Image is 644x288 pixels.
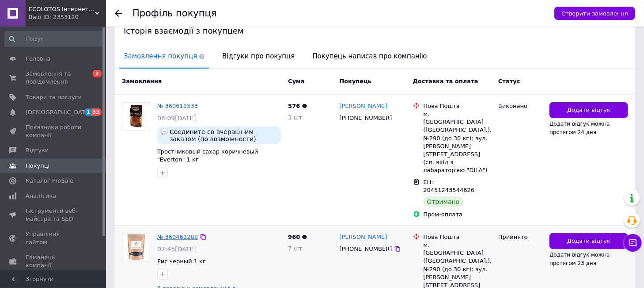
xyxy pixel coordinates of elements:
span: Додати відгук можна протягом 23 дня [549,252,610,266]
span: Аналітика [26,192,56,200]
div: [PHONE_NUMBER] [338,243,394,255]
span: Інструменти веб-майстра та SEO [26,207,82,223]
span: Додати відгук [567,106,610,115]
span: Замовлення та повідомлення [26,70,82,86]
a: № 360461288 [157,234,198,240]
span: Замовлення покупця [119,45,209,68]
span: Доставка та оплата [413,78,478,84]
span: Головна [26,55,50,63]
span: Товари та послуги [26,93,82,101]
span: ЕН: 20451243544626 [424,179,475,194]
span: 576 ₴ [288,103,307,109]
a: Фото товару [122,102,150,131]
span: Cума [288,78,304,84]
img: :speech_balloon: [161,128,168,135]
span: Показники роботи компанії [26,123,82,139]
div: Пром-оплата [424,211,492,219]
div: Нова Пошта [424,233,492,241]
span: 3 шт. [288,114,304,121]
img: Фото товару [122,234,150,261]
span: 07:45[DATE] [157,246,196,253]
div: [PHONE_NUMBER] [338,112,394,124]
span: 1 [84,108,91,116]
span: Історія взаємодії з покупцем [124,26,244,35]
span: 2 [93,70,102,77]
div: Ваш ID: 2353120 [29,13,106,21]
div: Нова Пошта [424,102,492,110]
span: Покупець [340,78,372,84]
span: Покупець написав про компанію [308,45,432,68]
a: [PERSON_NAME] [340,102,387,111]
span: Створити замовлення [561,10,628,17]
div: Прийнято [498,233,542,241]
h1: Профіль покупця [133,8,217,19]
span: Відгуки [26,146,49,154]
span: ECOLOTOS Інтернет-магазин натуральних продуктів харчування [29,5,95,13]
span: 960 ₴ [288,234,307,240]
a: Рис черный 1 кг [157,258,206,265]
div: Отримано [424,196,463,207]
button: Додати відгук [549,233,628,250]
span: [DEMOGRAPHIC_DATA] [26,108,91,116]
input: Пошук [4,31,104,47]
a: [PERSON_NAME] [340,233,387,242]
span: 33 [91,108,102,116]
span: Замовлення [122,78,162,84]
span: Соедините со вчерашним заказом (по возможности) [170,128,277,142]
span: Покупці [26,162,49,170]
span: 7 шт. [288,245,304,252]
a: Фото товару [122,233,150,261]
span: Додати відгук [567,237,610,246]
span: Управління сайтом [26,230,82,246]
a: Тростниковый сахар коричневый "Everton" 1 кг [157,148,258,163]
div: Виконано [498,102,542,110]
div: Повернутися назад [115,10,122,17]
span: Статус [498,78,520,84]
img: Фото товару [127,103,145,130]
button: Створити замовлення [554,7,635,20]
span: 08:09[DATE] [157,115,196,122]
span: Додати відгук можна протягом 24 дня [549,121,610,135]
span: Відгуки про покупця [218,45,299,68]
button: Чат з покупцем [624,234,642,252]
span: Каталог ProSale [26,177,73,185]
span: Гаманець компанії [26,253,82,269]
div: м. [GEOGRAPHIC_DATA] ([GEOGRAPHIC_DATA].), №290 (до 30 кг): вул. [PERSON_NAME][STREET_ADDRESS] (с... [424,110,492,175]
a: № 360618533 [157,103,198,109]
button: Додати відгук [549,102,628,119]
